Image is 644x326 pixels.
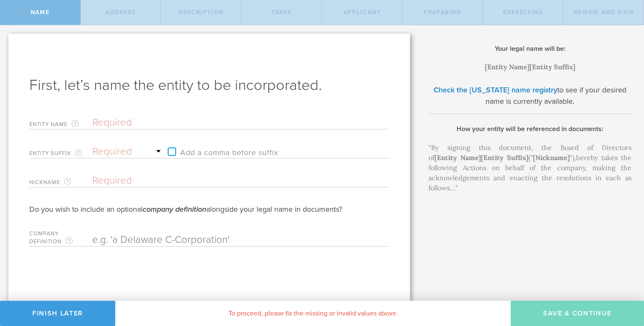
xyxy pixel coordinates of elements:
[271,9,292,16] span: Taxes
[229,309,398,318] span: To proceed, please fix the missing or invalid values above.
[29,75,389,95] h1: First, let’s name the entity to be incorporated.
[428,142,631,193] div: "By signing this document, the Board of Directors of hereby takes the following Actions on behalf...
[31,9,49,16] span: Name
[29,148,92,158] label: Entity Suffix
[92,174,360,187] input: Required
[511,301,644,326] button: Save & Continue
[29,231,92,246] label: Company Definition
[481,153,528,162] span: [Entity Suffix]
[92,116,360,129] input: Required
[29,204,389,214] div: Do you wish to include an optional alongside your legal name in documents?
[29,177,92,187] label: Nickname
[574,9,634,16] span: Review and Sign
[143,205,206,214] em: company definition
[423,9,461,16] span: Preparing
[503,9,543,16] span: Expediting
[530,63,575,71] span: [Entity Suffix]
[533,153,570,162] span: [Nickname]
[485,63,530,71] span: [Entity Name]
[602,260,644,301] iframe: Chat Widget
[29,119,92,129] label: Entity Name
[428,124,631,134] h2: How your entity will be referenced in documents:
[178,9,223,16] span: Description
[528,153,576,162] span: (" "),
[434,85,557,95] a: Check the [US_STATE] name registry
[434,153,481,162] span: [Entity Name]
[105,9,136,16] span: Address
[92,234,360,246] input: e.g. 'a Delaware C-Corporation'
[428,44,631,53] h2: Your legal name will be:
[343,9,381,16] span: Applicant
[164,145,278,158] label: Add a comma before suffix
